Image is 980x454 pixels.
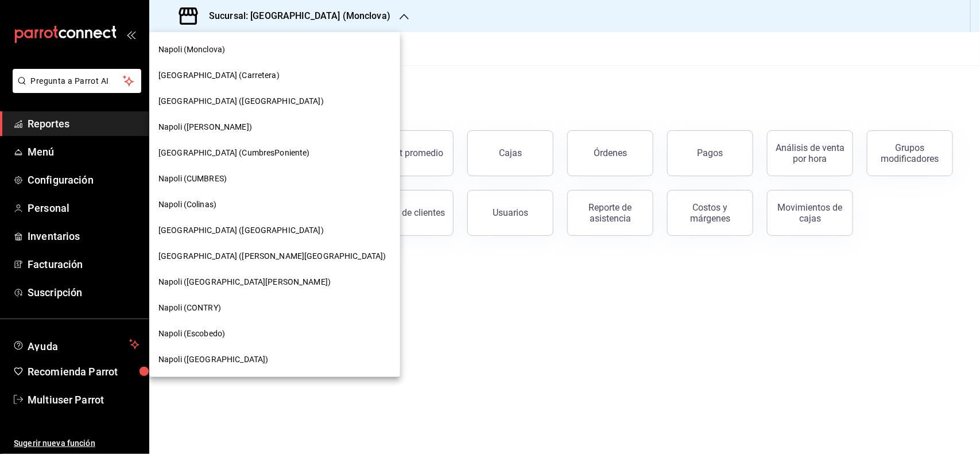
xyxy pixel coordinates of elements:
span: Napoli ([GEOGRAPHIC_DATA]) [158,354,268,366]
div: Napoli (Monclova) [149,37,400,63]
span: [GEOGRAPHIC_DATA] ([PERSON_NAME][GEOGRAPHIC_DATA]) [158,250,386,262]
div: Napoli (CUMBRES) [149,166,400,192]
span: Napoli (CUMBRES) [158,173,227,185]
div: [GEOGRAPHIC_DATA] (CumbresPoniente) [149,140,400,166]
span: [GEOGRAPHIC_DATA] (Carretera) [158,69,280,82]
div: [GEOGRAPHIC_DATA] (Carretera) [149,63,400,88]
div: [GEOGRAPHIC_DATA] ([GEOGRAPHIC_DATA]) [149,88,400,114]
span: Napoli (CONTRY) [158,302,221,314]
div: Napoli ([GEOGRAPHIC_DATA][PERSON_NAME]) [149,269,400,295]
span: Napoli (Monclova) [158,44,225,56]
div: [GEOGRAPHIC_DATA] ([GEOGRAPHIC_DATA]) [149,218,400,243]
span: Napoli ([PERSON_NAME]) [158,121,252,133]
div: Napoli (CONTRY) [149,295,400,321]
div: Napoli ([PERSON_NAME]) [149,114,400,140]
div: Napoli (Colinas) [149,192,400,218]
span: [GEOGRAPHIC_DATA] (CumbresPoniente) [158,147,310,159]
span: Napoli ([GEOGRAPHIC_DATA][PERSON_NAME]) [158,276,331,288]
div: Napoli (Escobedo) [149,321,400,347]
div: [GEOGRAPHIC_DATA] ([PERSON_NAME][GEOGRAPHIC_DATA]) [149,243,400,269]
span: Napoli (Colinas) [158,199,216,211]
span: [GEOGRAPHIC_DATA] ([GEOGRAPHIC_DATA]) [158,224,324,236]
span: Napoli (Escobedo) [158,328,225,340]
span: [GEOGRAPHIC_DATA] ([GEOGRAPHIC_DATA]) [158,95,324,107]
div: Napoli ([GEOGRAPHIC_DATA]) [149,347,400,372]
